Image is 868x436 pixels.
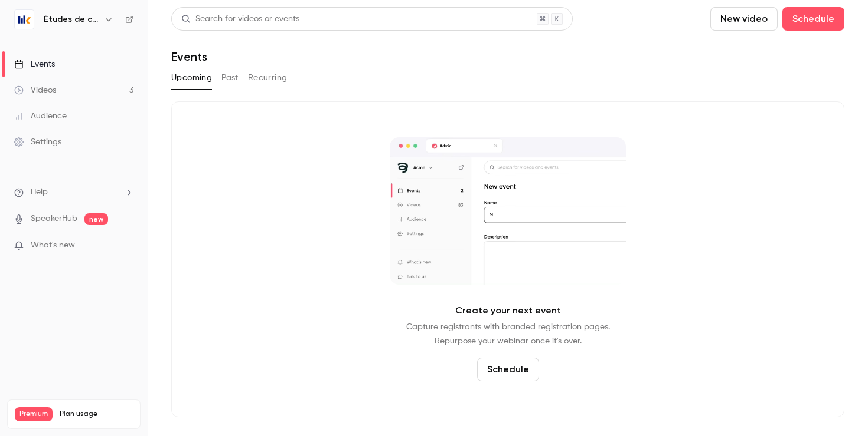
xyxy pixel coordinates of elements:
[181,13,299,25] div: Search for videos or events
[31,213,77,225] a: SpeakerHub
[14,136,61,148] div: Settings
[221,68,239,87] button: Past
[15,10,34,29] img: Études de cas
[477,358,539,381] button: Schedule
[14,186,133,199] li: help-dropdown-opener
[455,303,561,318] p: Create your next event
[31,239,75,252] span: What's new
[15,407,53,421] span: Premium
[710,7,778,31] button: New video
[14,58,55,70] div: Events
[31,186,48,199] span: Help
[171,68,212,87] button: Upcoming
[119,240,133,251] iframe: Noticeable Trigger
[14,84,56,96] div: Videos
[171,49,207,64] h1: Events
[60,409,133,419] span: Plan usage
[44,14,99,25] h6: Études de cas
[406,320,610,348] p: Capture registrants with branded registration pages. Repurpose your webinar once it's over.
[782,7,844,31] button: Schedule
[84,213,108,225] span: new
[14,110,67,122] div: Audience
[248,68,288,87] button: Recurring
